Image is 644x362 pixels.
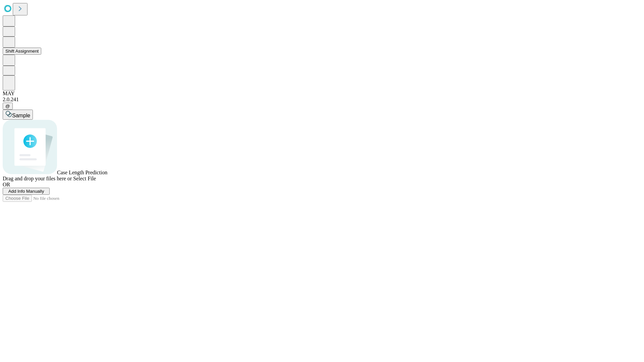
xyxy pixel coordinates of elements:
[73,176,96,181] span: Select File
[3,103,13,110] button: @
[57,170,107,175] span: Case Length Prediction
[3,48,41,55] button: Shift Assignment
[3,90,641,97] div: MAY
[3,176,72,181] span: Drag and drop your files here or
[3,97,641,103] div: 2.0.241
[8,189,44,194] span: Add Info Manually
[3,110,33,120] button: Sample
[5,104,10,109] span: @
[3,188,50,195] button: Add Info Manually
[3,182,10,187] span: OR
[12,113,30,118] span: Sample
